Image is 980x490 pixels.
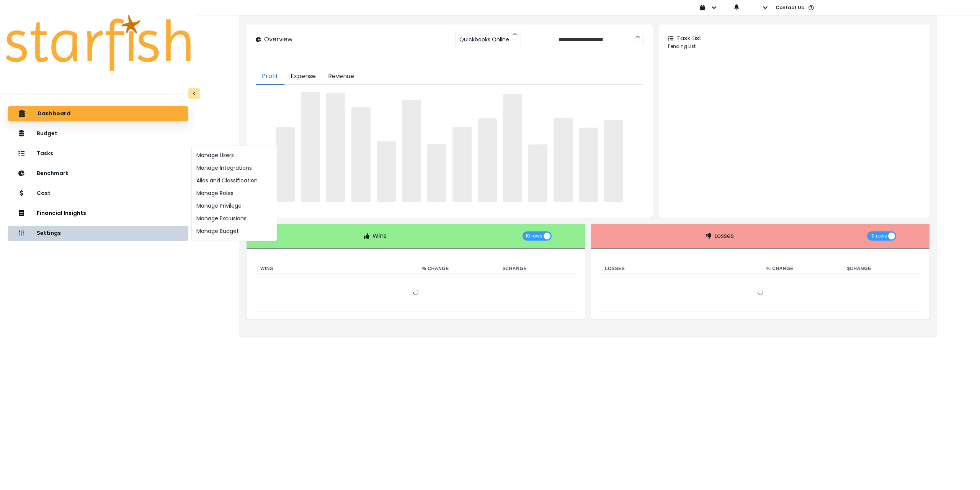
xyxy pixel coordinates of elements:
[599,264,760,274] th: Losses
[526,231,542,241] span: 10 rows
[372,231,387,241] p: Wins
[528,144,547,202] span: ‌
[301,92,320,202] span: ‌
[760,264,841,274] th: % Change
[37,170,69,177] p: Benchmark
[377,141,396,202] span: ‌
[37,130,57,137] p: Budget
[870,231,887,241] span: 10 rows
[37,190,51,197] p: Cost
[554,118,573,202] span: ‌
[192,174,277,187] button: Alias and Classification
[714,231,734,241] p: Losses
[192,212,277,225] button: Manage Exclusions
[192,162,277,174] button: Manage Integrations
[427,144,446,202] span: ‌
[192,225,277,238] button: Manage Budget
[497,264,577,274] th: $ Change
[192,149,277,162] button: Manage Users
[478,118,497,202] span: ‌
[264,35,292,44] p: Overview
[402,100,421,202] span: ‌
[256,69,284,85] button: Profit
[676,34,702,43] p: Task List
[276,127,295,202] span: ‌
[416,264,497,274] th: % Change
[8,226,188,241] button: Settings
[8,206,188,221] button: Financial Insights
[8,126,188,141] button: Budget
[459,31,509,48] span: Quickbooks Online
[579,128,598,202] span: ‌
[8,106,188,121] button: Dashboard
[604,120,623,202] span: ‌
[254,264,416,274] th: Wins
[503,94,522,202] span: ‌
[351,107,371,202] span: ‌
[284,69,322,85] button: Expense
[8,146,188,161] button: Tasks
[8,186,188,201] button: Cost
[192,200,277,212] button: Manage Privilege
[326,93,345,202] span: ‌
[37,150,53,157] p: Tasks
[841,264,922,274] th: $ Change
[668,43,920,50] p: Pending List
[38,110,70,117] p: Dashboard
[322,69,360,85] button: Revenue
[192,187,277,200] button: Manage Roles
[452,127,472,202] span: ‌
[8,166,188,181] button: Benchmark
